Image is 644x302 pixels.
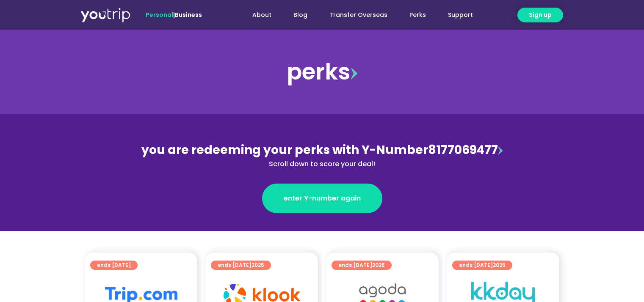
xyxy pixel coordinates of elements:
[218,261,264,270] span: ends [DATE]
[284,193,361,203] span: enter Y-number again
[211,261,271,270] a: ends [DATE]2025
[459,261,506,270] span: ends [DATE]
[452,261,512,270] a: ends [DATE]2025
[517,8,563,22] a: Sign up
[437,7,484,23] a: Support
[225,7,484,23] nav: Menu
[138,141,506,169] div: 8177069477
[97,261,131,270] span: ends [DATE]
[175,11,202,19] a: Business
[141,142,428,158] span: you are redeeming your perks with Y-Number
[338,261,385,270] span: ends [DATE]
[372,261,385,269] span: 2025
[332,261,392,270] a: ends [DATE]2025
[241,7,282,23] a: About
[318,7,398,23] a: Transfer Overseas
[252,261,264,269] span: 2025
[529,11,552,19] span: Sign up
[146,11,202,19] span: |
[138,159,506,169] div: Scroll down to score your deal!
[90,261,138,270] a: ends [DATE]
[493,261,506,269] span: 2025
[282,7,318,23] a: Blog
[398,7,437,23] a: Perks
[262,184,382,213] a: enter Y-number again
[146,11,173,19] span: Personal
